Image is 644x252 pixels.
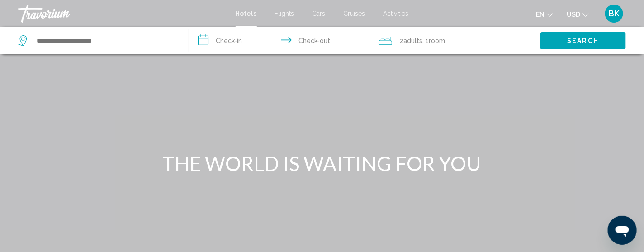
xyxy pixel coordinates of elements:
iframe: Button to launch messaging window [608,216,637,245]
a: Activities [384,10,409,17]
span: BK [609,9,620,18]
button: Travelers: 2 adults, 0 children [369,27,540,54]
button: Change currency [567,8,589,21]
a: Hotels [236,10,257,17]
a: Cruises [344,10,365,17]
span: 2 [400,34,423,47]
button: User Menu [602,4,626,23]
span: Search [568,38,599,45]
span: USD [567,11,580,18]
button: Check in and out dates [189,27,369,54]
a: Travorium [18,5,227,23]
button: Search [540,32,626,49]
span: Room [429,37,445,44]
span: Adults [404,37,423,44]
h1: THE WORLD IS WAITING FOR YOU [152,152,492,175]
span: en [536,11,545,18]
a: Cars [313,10,326,17]
button: Change language [536,8,553,21]
span: , 1 [423,34,445,47]
a: Flights [275,10,294,17]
